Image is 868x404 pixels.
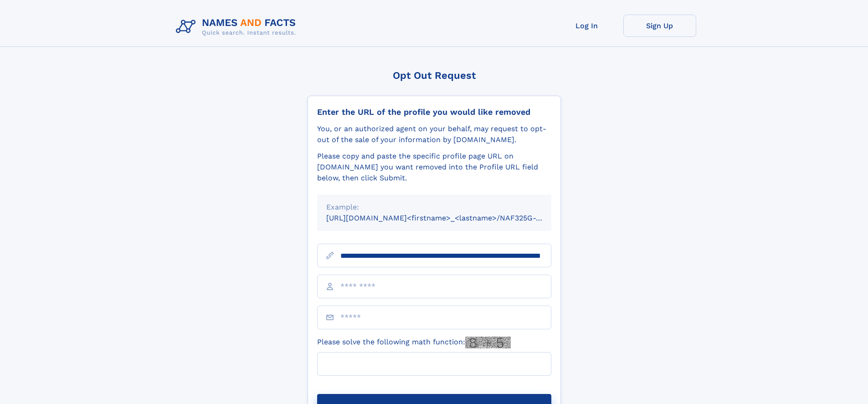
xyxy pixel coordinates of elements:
[326,202,542,213] div: Example:
[317,151,551,184] div: Please copy and paste the specific profile page URL on [DOMAIN_NAME] you want removed into the Pr...
[550,15,623,37] a: Log In
[317,107,551,117] div: Enter the URL of the profile you would like removed
[172,15,303,39] img: Logo Names and Facts
[317,337,511,348] label: Please solve the following math function:
[326,214,569,222] small: [URL][DOMAIN_NAME]<firstname>_<lastname>/NAF325G-xxxxxxxx
[623,15,696,37] a: Sign Up
[308,70,561,81] div: Opt Out Request
[317,123,551,145] div: You, or an authorized agent on your behalf, may request to opt-out of the sale of your informatio...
